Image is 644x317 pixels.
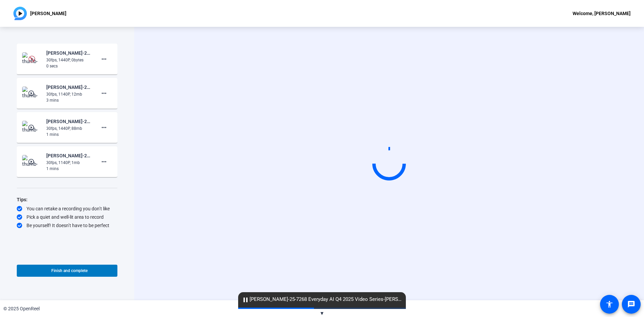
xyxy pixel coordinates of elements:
[29,56,35,62] img: Preview is unavailable
[46,91,91,97] div: 30fps, 1140P, 12mb
[100,158,108,166] mat-icon: more_horiz
[46,97,91,103] div: 3 mins
[46,57,91,63] div: 30fps, 1440P, 0bytes
[22,52,42,66] img: thumb-nail
[100,89,108,97] mat-icon: more_horiz
[46,160,91,166] div: 30fps, 1140P, 1mb
[241,296,250,304] mat-icon: pause
[46,63,91,69] div: 0 secs
[238,296,406,304] span: [PERSON_NAME]-25-7268 Everyday AI Q4 2025 Video Series-[PERSON_NAME]-1758898648344-webcam
[22,155,42,168] img: thumb-nail
[17,214,117,220] div: Pick a quiet and well-lit area to record
[573,9,631,17] div: Welcome, [PERSON_NAME]
[3,305,40,312] div: © 2025 OpenReel
[22,87,42,100] img: thumb-nail
[13,7,27,20] img: OpenReel logo
[28,158,36,165] mat-icon: play_circle_outline
[46,117,91,125] div: [PERSON_NAME]-25-7268 Everyday AI Q4 2025 Video Series-[PERSON_NAME]-1758898283287-webcam
[46,49,91,57] div: [PERSON_NAME]-25-7268 Everyday AI Q4 2025 Video Series-[PERSON_NAME]-1758898648344-webcam
[22,121,42,134] img: thumb-nail
[46,131,91,138] div: 1 mins
[17,196,117,204] div: Tips:
[30,9,66,17] p: [PERSON_NAME]
[46,152,91,160] div: [PERSON_NAME]-25-7268 Everyday AI Q4 2025 Video Series-[PERSON_NAME]-1758898283287-screen
[46,166,91,172] div: 1 mins
[320,310,325,316] span: ▼
[17,265,117,277] button: Finish and complete
[17,222,117,229] div: Be yourself! It doesn’t have to be perfect
[17,205,117,212] div: You can retake a recording you don’t like
[100,123,108,131] mat-icon: more_horiz
[28,90,36,97] mat-icon: play_circle_outline
[46,125,91,131] div: 30fps, 1440P, 88mb
[28,124,36,131] mat-icon: play_circle_outline
[605,300,613,308] mat-icon: accessibility
[51,268,88,273] span: Finish and complete
[627,300,635,308] mat-icon: message
[100,55,108,63] mat-icon: more_horiz
[46,83,91,91] div: [PERSON_NAME]-25-7268 Everyday AI Q4 2025 Video Series-[PERSON_NAME]-1758898648343-screen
